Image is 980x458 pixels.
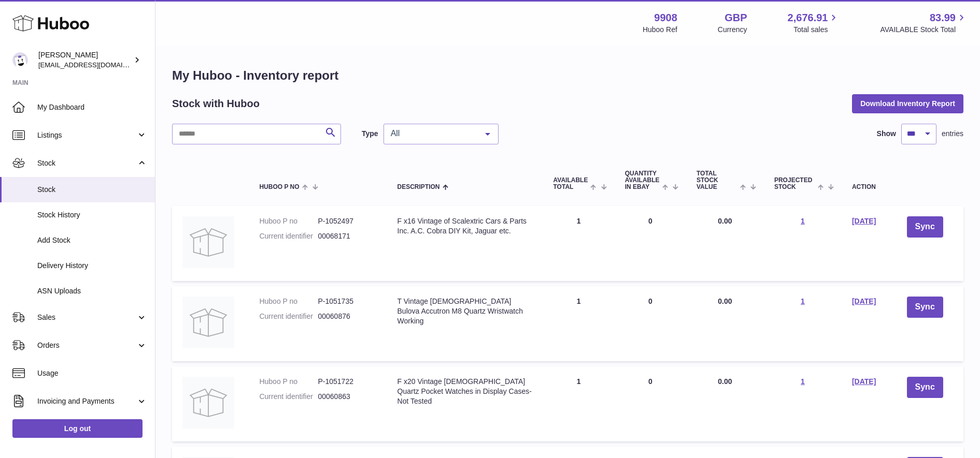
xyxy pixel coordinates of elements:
span: Total stock value [697,170,737,191]
dt: Huboo P no [259,297,318,306]
div: F x16 Vintage of Scalextric Cars & Parts Inc. A.C. Cobra DIY Kit, Jaguar etc. [397,216,533,236]
img: product image [182,377,234,429]
span: AVAILABLE Total [553,177,588,190]
a: 1 [801,217,805,225]
span: Quantity Available in eBay [625,170,660,191]
span: Total sales [793,25,840,35]
a: Log out [12,419,143,438]
td: 0 [615,366,686,441]
h2: Stock with Huboo [172,97,260,111]
dt: Huboo P no [259,216,318,226]
span: Add Stock [37,235,147,245]
dd: 00068171 [318,231,376,241]
img: product image [182,297,234,348]
img: product image [182,216,234,268]
h1: My Huboo - Inventory report [172,67,963,84]
span: entries [942,129,963,139]
a: 2,676.91 Total sales [788,11,840,35]
div: Action [852,184,876,190]
a: [DATE] [852,217,876,225]
span: 0.00 [718,217,732,225]
span: Sales [37,313,136,322]
span: Stock [37,185,147,195]
td: 0 [615,206,686,281]
label: Type [362,129,378,139]
div: Huboo Ref [643,25,677,35]
span: 0.00 [718,377,732,386]
span: ASN Uploads [37,286,147,296]
td: 0 [615,286,686,361]
img: tbcollectables@hotmail.co.uk [12,52,28,68]
span: Description [397,184,440,190]
td: 1 [543,366,615,441]
dd: P-1052497 [318,216,376,226]
strong: GBP [725,11,747,25]
span: AVAILABLE Stock Total [880,25,968,35]
a: [DATE] [852,377,876,386]
button: Sync [907,297,943,318]
div: T Vintage [DEMOGRAPHIC_DATA] Bulova Accutron M8 Quartz Wristwatch Working [397,297,533,326]
a: 1 [801,377,805,386]
span: Invoicing and Payments [37,396,136,406]
span: Listings [37,130,136,140]
dd: P-1051722 [318,377,376,387]
dd: 00060863 [318,392,376,402]
span: Usage [37,368,147,378]
div: Currency [718,25,747,35]
button: Download Inventory Report [852,94,963,113]
span: 83.99 [930,11,956,25]
div: [PERSON_NAME] [38,50,132,70]
span: Delivery History [37,261,147,271]
button: Sync [907,377,943,398]
td: 1 [543,286,615,361]
td: 1 [543,206,615,281]
span: My Dashboard [37,102,147,112]
dd: 00060876 [318,312,376,321]
dt: Current identifier [259,392,318,402]
div: F x20 Vintage [DEMOGRAPHIC_DATA] Quartz Pocket Watches in Display Cases- Not Tested [397,377,533,406]
span: Projected Stock [774,177,815,190]
a: 1 [801,297,805,305]
strong: 9908 [654,11,677,25]
span: All [388,128,477,139]
dt: Current identifier [259,231,318,241]
span: Stock History [37,210,147,220]
span: Stock [37,158,136,168]
button: Sync [907,216,943,238]
label: Show [877,129,896,139]
span: Huboo P no [259,184,299,190]
dd: P-1051735 [318,297,376,306]
span: Orders [37,341,136,350]
span: [EMAIL_ADDRESS][DOMAIN_NAME] [38,61,152,69]
dt: Huboo P no [259,377,318,387]
span: 0.00 [718,297,732,305]
a: [DATE] [852,297,876,305]
span: 2,676.91 [788,11,828,25]
a: 83.99 AVAILABLE Stock Total [880,11,968,35]
dt: Current identifier [259,312,318,321]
